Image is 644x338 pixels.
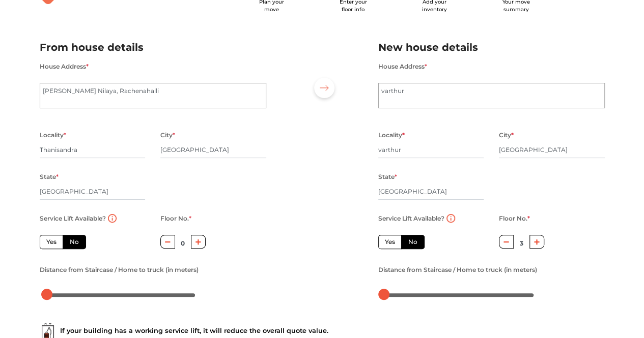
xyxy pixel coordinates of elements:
[40,129,66,142] label: Locality
[40,60,89,73] label: House Address
[378,60,427,73] label: House Address
[401,235,425,249] label: No
[499,129,514,142] label: City
[40,212,106,225] label: Service Lift Available?
[40,263,199,276] label: Distance from Staircase / Home to truck (in meters)
[40,83,266,108] textarea: [PERSON_NAME] Nilaya, Rachenahalli
[499,212,530,225] label: Floor No.
[160,129,175,142] label: City
[40,170,59,183] label: State
[378,129,405,142] label: Locality
[378,235,402,249] label: Yes
[378,263,537,276] label: Distance from Staircase / Home to truck (in meters)
[378,83,605,108] textarea: varthur
[63,235,86,249] label: No
[378,212,444,225] label: Service Lift Available?
[40,39,266,56] h2: From house details
[160,212,191,225] label: Floor No.
[40,235,63,249] label: Yes
[378,39,605,56] h2: New house details
[378,170,397,183] label: State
